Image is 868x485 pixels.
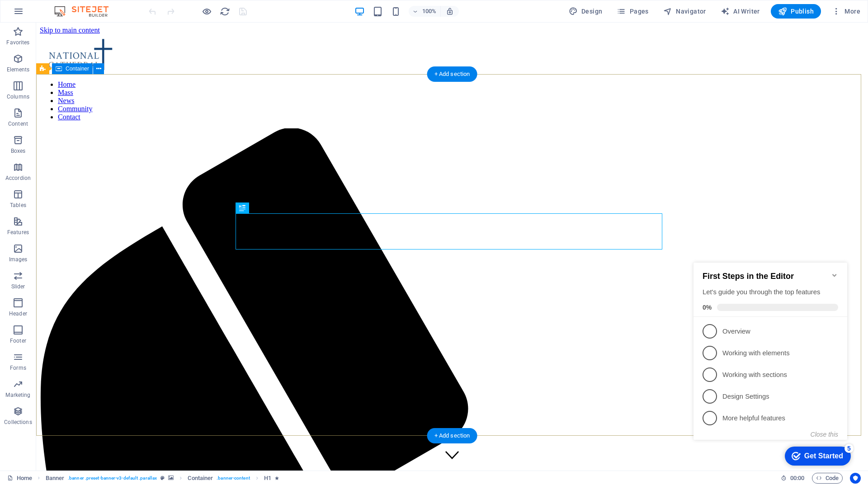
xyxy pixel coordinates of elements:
li: More helpful features [4,158,157,179]
span: . banner .preset-banner-v3-default .parallax [68,473,157,484]
div: 5 [155,194,164,203]
button: Navigator [660,4,710,19]
a: Skip to main content [4,4,64,11]
span: . banner-content [217,473,250,484]
button: More [828,4,864,19]
span: Code [816,473,839,484]
div: Get Started 5 items remaining, 0% complete [95,197,161,216]
p: Collections [4,419,32,426]
p: Tables [10,202,26,209]
button: Publish [771,4,821,19]
h6: 100% [422,6,437,17]
button: Pages [613,4,652,19]
span: Pages [617,7,648,16]
span: AI Writer [721,7,760,16]
div: Minimize checklist [141,22,148,29]
i: On resize automatically adjust zoom level to fit chosen device. [446,7,454,15]
li: Overview [4,71,157,93]
p: Footer [10,337,26,344]
button: reload [219,6,230,17]
button: Usercentrics [850,473,861,484]
span: Navigator [663,7,706,16]
p: Design Settings [33,142,141,152]
li: Design Settings [4,136,157,158]
button: 100% [409,6,441,17]
a: Click to cancel selection. Double-click to open Pages [7,473,32,484]
span: 0% [13,54,27,61]
span: Design [569,7,603,16]
p: Header [9,310,27,317]
p: Boxes [11,147,26,155]
p: More helpful features [33,164,141,174]
button: Design [565,4,606,19]
i: This element contains a background [168,476,174,480]
p: Columns [7,93,29,100]
span: 00 00 [790,473,804,484]
span: Click to select. Double-click to edit [264,473,271,484]
p: Forms [10,364,26,372]
p: Images [9,256,28,263]
p: Marketing [5,391,30,399]
p: Slider [11,283,25,290]
div: Design (Ctrl+Alt+Y) [565,4,606,19]
div: + Add section [427,66,477,82]
p: Overview [33,77,141,87]
span: Publish [778,7,814,16]
span: Container [66,66,89,71]
p: Elements [7,66,30,73]
button: Click here to leave preview mode and continue editing [201,6,212,17]
p: Working with sections [33,121,141,130]
li: Working with sections [4,114,157,136]
div: + Add section [427,428,477,443]
i: Element contains an animation [275,476,279,480]
p: Favorites [6,39,29,46]
span: : [797,475,798,481]
i: Reload page [220,6,230,17]
p: Features [7,229,29,236]
div: Get Started [114,202,153,211]
nav: breadcrumb [46,473,279,484]
h6: Session time [781,473,805,484]
span: Click to select. Double-click to edit [46,473,65,484]
span: Click to select. Double-click to edit [188,473,213,484]
p: Accordion [5,174,31,182]
h2: First Steps in the Editor [13,22,148,32]
li: Working with elements [4,93,157,114]
button: AI Writer [717,4,764,19]
div: Let's guide you through the top features [13,38,148,47]
button: Code [812,473,843,484]
i: This element is a customizable preset [160,476,165,480]
button: Close this [121,181,148,188]
p: Working with elements [33,99,141,108]
img: Editor Logo [52,6,120,17]
p: Content [8,120,28,127]
span: More [832,7,860,16]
